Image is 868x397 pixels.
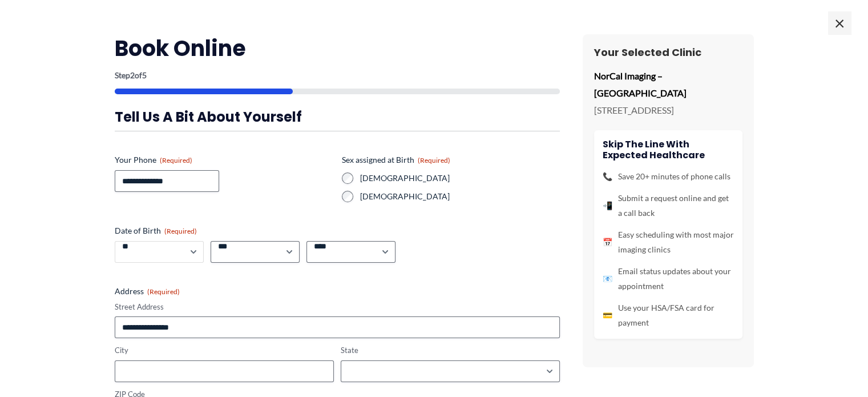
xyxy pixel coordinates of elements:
h2: Book Online [115,34,560,62]
li: Use your HSA/FSA card for payment [603,300,734,330]
legend: Address [115,286,180,297]
label: City [115,345,334,356]
span: (Required) [160,156,192,165]
p: NorCal Imaging – [GEOGRAPHIC_DATA] [594,67,742,101]
h3: Your Selected Clinic [594,46,742,59]
span: 📲 [603,198,612,213]
span: (Required) [418,156,450,165]
h3: Tell us a bit about yourself [115,108,560,126]
span: × [828,11,851,34]
span: (Required) [147,287,180,296]
h4: Skip the line with Expected Healthcare [603,139,734,161]
span: 📅 [603,235,612,250]
label: [DEMOGRAPHIC_DATA] [360,173,560,184]
li: Email status updates about your appointment [603,264,734,294]
span: 📧 [603,271,612,286]
label: State [341,345,560,356]
li: Easy scheduling with most major imaging clinics [603,227,734,257]
legend: Date of Birth [115,225,197,236]
label: [DEMOGRAPHIC_DATA] [360,191,560,202]
p: Step of [115,71,560,79]
li: Submit a request online and get a call back [603,191,734,220]
span: 5 [142,70,147,80]
span: 2 [130,70,135,80]
span: 💳 [603,308,612,323]
label: Your Phone [115,154,333,166]
legend: Sex assigned at Birth [342,154,450,166]
li: Save 20+ minutes of phone calls [603,169,734,184]
span: (Required) [164,227,197,235]
span: 📞 [603,169,612,184]
p: [STREET_ADDRESS] [594,102,742,119]
label: Street Address [115,302,560,312]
